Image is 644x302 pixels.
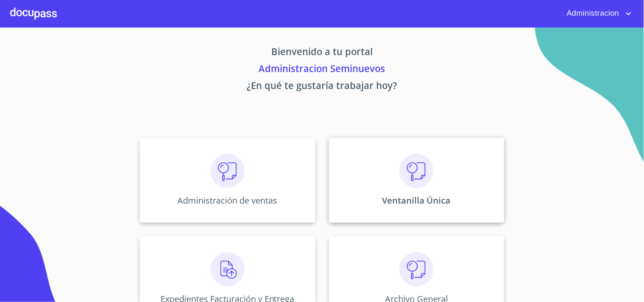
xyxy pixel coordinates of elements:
[211,252,245,286] img: carga.png
[399,154,433,188] img: consulta.png
[61,62,584,78] p: Administracion Seminuevos
[61,45,584,62] p: Bienvenido a tu portal
[560,7,634,20] button: account of current user
[177,195,277,206] p: Administración de ventas
[382,195,451,206] p: Ventanilla Única
[61,78,584,95] p: ¿En qué te gustaría trabajar hoy?
[560,7,624,20] span: Administracion
[211,154,245,188] img: consulta.png
[399,252,433,286] img: consulta.png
